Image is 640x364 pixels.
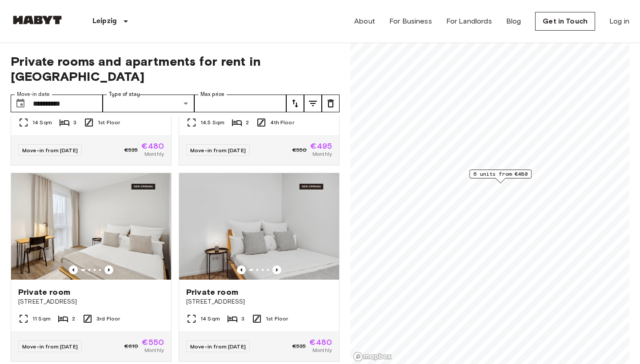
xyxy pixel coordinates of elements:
span: €480 [309,338,332,346]
label: Type of stay [109,91,140,98]
span: Move-in from [DATE] [22,147,78,154]
button: Previous image [237,265,246,274]
span: €550 [292,146,307,154]
span: 1st Floor [98,119,120,127]
a: Log in [609,16,629,27]
a: Mapbox logo [353,352,392,362]
button: tune [304,95,322,112]
img: Marketing picture of unit DE-13-001-103-003 [179,173,339,280]
span: Move-in from [DATE] [190,343,246,350]
span: 3 [73,119,76,127]
span: 2 [72,315,75,323]
span: 3rd Floor [96,315,120,323]
span: Move-in from [DATE] [190,147,246,154]
span: €550 [142,338,164,346]
label: Max price [200,91,224,98]
button: Previous image [104,265,113,274]
p: Leipzig [92,16,117,27]
span: Private rooms and apartments for rent in [GEOGRAPHIC_DATA] [11,54,340,84]
span: €535 [124,146,138,154]
a: For Landlords [446,16,492,27]
span: 11 Sqm [32,315,51,323]
span: [STREET_ADDRESS] [18,297,164,306]
button: tune [322,95,340,112]
a: Marketing picture of unit DE-13-001-304-001Previous imagePrevious imagePrivate room[STREET_ADDRES... [11,173,172,362]
span: 14.5 Sqm [200,119,224,127]
span: 2 [246,119,249,127]
span: Move-in from [DATE] [22,343,78,350]
button: Previous image [69,265,78,274]
span: [STREET_ADDRESS] [186,297,332,306]
span: €610 [124,342,139,350]
span: Monthly [144,150,164,158]
a: Marketing picture of unit DE-13-001-103-003Previous imagePrevious imagePrivate room[STREET_ADDRES... [179,173,340,362]
button: Choose date, selected date is 31 Oct 2025 [12,95,29,112]
span: 1st Floor [266,315,288,323]
span: 14 Sqm [32,119,52,127]
span: Monthly [144,346,164,354]
span: €480 [141,142,164,150]
a: Blog [506,16,521,27]
span: Monthly [312,150,332,158]
div: Map marker [469,170,532,183]
span: Private room [186,287,238,297]
a: About [354,16,375,27]
span: Private room [18,287,70,297]
img: Marketing picture of unit DE-13-001-304-001 [11,173,171,280]
span: €495 [310,142,332,150]
button: tune [286,95,304,112]
a: For Business [389,16,432,27]
span: 4th Floor [270,119,294,127]
span: €535 [292,342,306,350]
img: Habyt [11,16,64,24]
span: Monthly [312,346,332,354]
span: 3 [241,315,244,323]
span: 6 units from €480 [473,170,528,178]
span: 14 Sqm [200,315,220,323]
button: Previous image [272,265,281,274]
label: Move-in date [17,91,50,98]
a: Get in Touch [535,12,595,31]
